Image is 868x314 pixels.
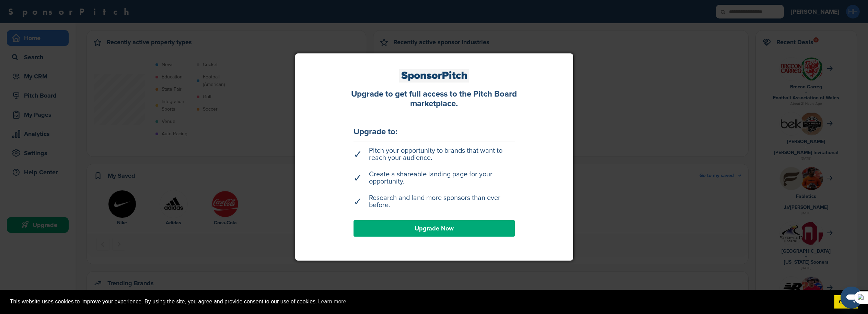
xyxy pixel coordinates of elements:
li: Research and land more sponsors than ever before. [354,191,515,212]
li: Pitch your opportunity to brands that want to reach your audience. [354,144,515,165]
a: Upgrade Now [354,220,515,237]
span: This website uses cookies to improve your experience. By using the site, you agree and provide co... [10,297,829,307]
span: ✓ [354,175,362,182]
span: ✓ [354,151,362,158]
a: learn more about cookies [317,297,347,307]
a: Close [567,49,577,59]
a: dismiss cookie message [834,295,858,309]
li: Create a shareable landing page for your opportunity. [354,167,515,189]
span: ✓ [354,198,362,205]
div: Upgrade to: [354,128,515,136]
iframe: Button to launch messaging window [841,287,863,309]
div: Upgrade to get full access to the Pitch Board marketplace. [343,89,525,109]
